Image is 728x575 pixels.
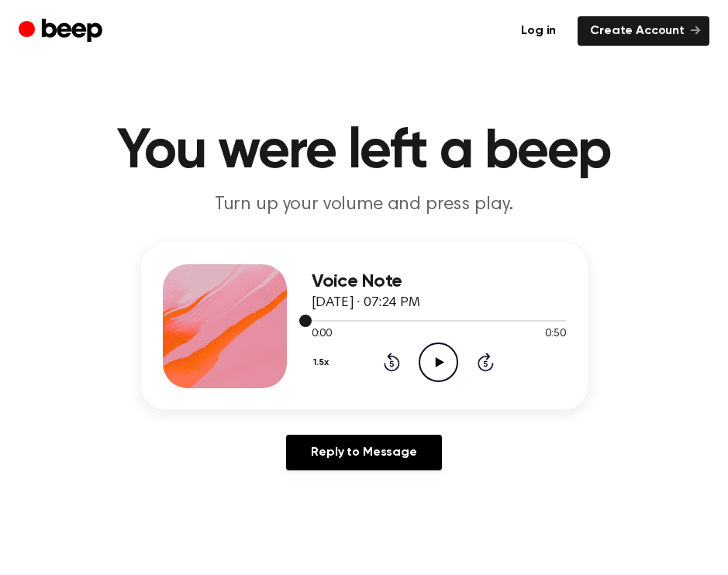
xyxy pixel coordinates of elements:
p: Turn up your volume and press play. [67,192,662,218]
a: Reply to Message [286,435,441,470]
a: Log in [509,16,568,46]
h1: You were left a beep [19,124,709,180]
span: 0:00 [312,326,332,343]
span: [DATE] · 07:24 PM [312,296,420,310]
a: Create Account [578,16,709,46]
a: Beep [19,16,106,46]
button: 1.5x [312,349,335,376]
span: 0:50 [545,326,565,343]
h3: Voice Note [312,271,566,292]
